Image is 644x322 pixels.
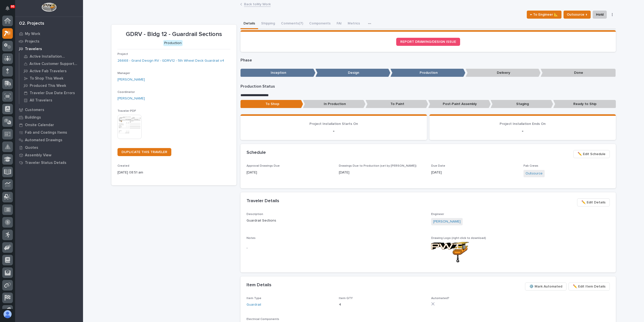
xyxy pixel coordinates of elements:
p: 4 [339,302,425,307]
p: [DATE] [339,170,425,175]
a: Back toMy Work [244,1,271,7]
a: Outsource [526,171,543,176]
p: Buildings [25,115,41,120]
a: Buildings [15,114,83,121]
h2: Item Details [247,282,271,288]
a: Traveler Status Details [15,159,83,166]
a: Quotes [15,144,83,151]
span: Drawings Due to Production (set by [PERSON_NAME]) [339,164,417,167]
button: ⚙️ Mark Automated [525,282,567,291]
span: ← To Engineer 📐 [530,12,558,18]
p: Delivery [466,69,541,77]
button: ✏️ Edit Details [577,198,610,206]
span: Project Installation Starts On [309,122,358,126]
p: - [247,245,425,251]
span: Hold [596,12,603,18]
button: Shipping [258,19,278,29]
p: [DATE] [247,170,333,175]
span: Traveler PDF [117,110,136,113]
span: Description [247,213,263,216]
p: Assembly View [25,153,51,158]
p: Production Status [240,84,616,89]
span: Coordinator [117,91,135,94]
span: Project Installation Ends On [500,122,546,126]
p: GDRV - Bldg 12 - Guardrail Sections [117,31,230,38]
p: Inception [240,69,315,77]
a: Assembly View [15,151,83,159]
a: [PERSON_NAME] [117,77,145,82]
p: - [435,128,610,134]
a: My Work [15,30,83,38]
p: Projects [25,39,39,44]
a: Projects [15,38,83,45]
div: Production [163,40,183,46]
p: All Travelers [30,98,52,103]
a: 26668 - Grand Design RV - GDRV12 - 5th Wheel Deck Guardrail x4 [117,58,224,63]
p: My Work [25,32,40,36]
a: Produced This Week [19,82,83,89]
span: REPORT DRAWING/DESIGN ISSUE [400,40,456,44]
button: Notifications [2,3,13,14]
p: Production [390,69,465,77]
span: Created [117,164,129,167]
a: Guardrail [247,302,261,307]
button: Hold [593,11,607,19]
span: ✏️ Edit Details [581,199,606,205]
p: - [247,128,421,134]
div: Notifications95 [6,6,13,14]
span: ✏️ Edit Item Details [573,283,606,290]
h2: Traveler Details [247,198,279,204]
span: ⚙️ Mark Automated [529,283,562,290]
p: [DATE] [431,170,517,175]
a: Fab and Coatings Items [15,129,83,136]
button: ← To Engineer 📐 [527,11,561,19]
a: All Travelers [19,97,83,104]
img: Workspace Logo [42,3,56,12]
p: In Production [303,100,366,108]
span: Project [117,53,128,56]
p: Travelers [25,47,42,51]
p: Traveler Status Details [25,161,66,165]
button: Comments (7) [278,19,306,29]
button: FAI [334,19,345,29]
a: Onsite Calendar [15,121,83,129]
span: Automated? [431,297,449,300]
span: Manager [117,72,130,75]
a: Active Fab Travelers [19,67,83,75]
p: Active Installation Travelers [30,54,79,59]
span: Outsource ↑ [567,12,587,18]
a: Automated Drawings [15,136,83,144]
span: DUPLICATE THIS TRAVELER [122,150,167,154]
img: -1GIOFv0H5BUmgPlRaZ6VM-u96nPvYiOAPcSGP4Z6ZY [431,242,469,262]
a: Active Customer Support Travelers [19,60,83,67]
p: Phase [240,58,616,63]
p: Fab and Coatings Items [25,130,67,135]
p: To Paint [366,100,428,108]
a: Active Installation Travelers [19,53,83,60]
span: Engineer [431,213,444,216]
p: Staging [491,100,553,108]
span: Drawing Logo (right-click to download) [431,237,486,240]
p: Traveler Due Date Errors [30,91,75,95]
p: Post-Paint Assembly [428,100,491,108]
p: Onsite Calendar [25,123,54,127]
a: REPORT DRAWING/DESIGN ISSUE [396,38,460,46]
span: Item Type [247,297,261,300]
span: Electrical Components [247,318,279,321]
p: To Shop [240,100,303,108]
p: Ready to Ship [553,100,616,108]
button: Components [306,19,334,29]
a: [PERSON_NAME] [433,219,461,224]
p: [DATE] 08:51 am [117,170,230,175]
h2: Schedule [247,150,266,156]
a: Customers [15,106,83,114]
button: users-avatar [2,309,13,319]
span: Approval Drawings Due [247,164,280,167]
p: Customers [25,108,44,112]
button: ✏️ Edit Schedule [573,150,610,158]
p: Quotes [25,146,38,150]
p: Produced This Week [30,84,66,88]
div: 02. Projects [19,21,44,26]
p: Design [315,69,390,77]
span: ✏️ Edit Schedule [578,151,606,157]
